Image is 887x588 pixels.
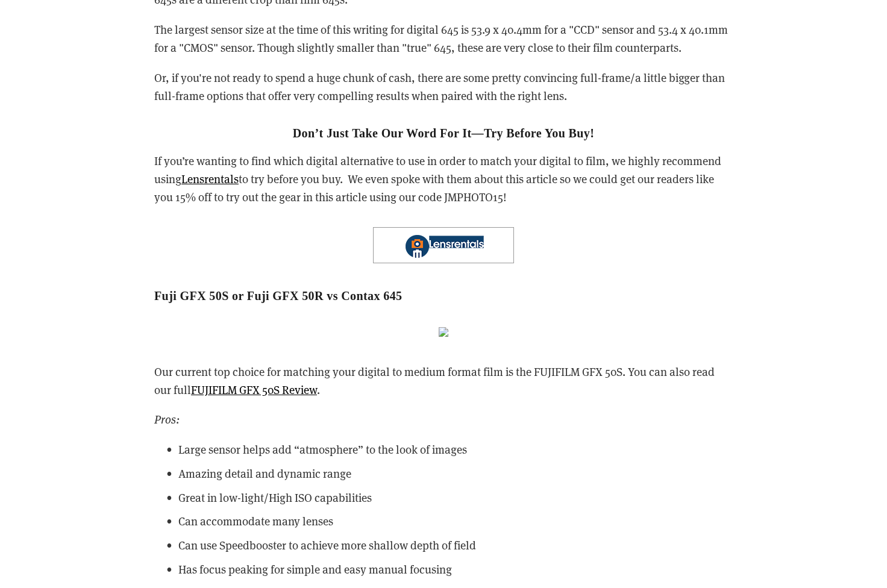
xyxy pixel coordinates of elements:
strong: Don’t Just Take Our Word For It—Try Before You Buy! [293,127,595,140]
p: Amazing detail and dynamic range [178,464,733,483]
p: Can accommodate many lenses [178,512,733,530]
p: Our current top choice for matching your digital to medium format film is the FUJIFILM GFX 50S. Y... [154,363,733,399]
a: FUJIFILM GFX 50S Review [191,382,317,397]
p: Or, if you're not ready to spend a huge chunk of cash, there are some pretty convincing full-fram... [154,69,733,105]
em: Pros: [154,411,180,427]
p: Large sensor helps add “atmosphere” to the look of images [178,440,733,458]
img: q [439,327,448,337]
img: 234x60 [373,227,514,263]
p: Has focus peaking for simple and easy manual focusing [178,560,733,578]
p: The largest sensor size at the time of this writing for digital 645 is 53.9 x 40.4mm for a "CCD" ... [154,20,733,57]
p: Can use Speedbooster to achieve more shallow depth of field [178,536,733,554]
a: Lensrentals [181,171,239,186]
p: If you’re wanting to find which digital alternative to use in order to match your digital to film... [154,152,733,207]
p: Great in low-light/High ISO capabilities [178,489,733,507]
strong: Fuji GFX 50S or Fuji GFX 50R vs Contax 645 [154,289,402,302]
